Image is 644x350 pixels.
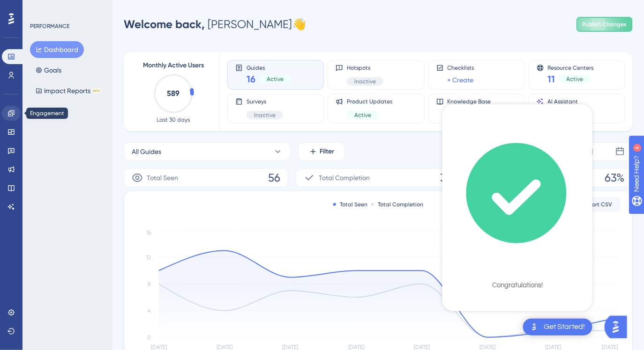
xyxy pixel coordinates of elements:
span: Monthly Active Users [143,60,204,71]
span: Export CSV [583,201,613,208]
div: checklist loading [442,104,592,309]
span: 63% [605,170,625,185]
span: Welcome back, [124,17,205,31]
button: All Guides [124,142,291,161]
text: 589 [167,89,180,98]
span: Need Help? [22,2,59,14]
div: PERFORMANCE [30,22,69,30]
div: Checklist Container [442,104,592,311]
div: Get Started! [544,322,585,332]
span: 16 [247,73,255,86]
tspan: 8 [148,281,151,287]
span: Total Seen [147,172,178,183]
div: Total Seen [333,201,367,208]
span: Total Completion [319,172,370,183]
div: BETA [92,88,101,93]
span: Resource Centers [548,64,594,71]
div: [PERSON_NAME] 👋 [124,17,306,32]
div: Checklist Completed [465,263,570,277]
span: Inactive [254,111,276,119]
div: 4 [65,5,68,12]
span: Active [567,75,584,83]
tspan: 16 [146,229,151,236]
tspan: 4 [148,307,151,314]
iframe: UserGuiding AI Assistant Launcher [605,313,633,341]
span: Publish Changes [582,21,627,28]
button: Filter [298,142,345,161]
div: Total Completion [371,201,423,208]
tspan: 0 [147,334,151,341]
span: AI Assistant [548,98,578,105]
button: Export CSV [574,197,621,212]
span: Knowledge Base [448,98,491,105]
div: Open Get Started! checklist [523,319,592,335]
span: All Guides [132,146,161,157]
span: Guides [247,64,291,71]
span: Active [267,75,284,83]
div: Congratulations! [492,281,543,290]
span: 35 [441,170,453,185]
span: 11 [548,73,555,86]
span: Hotspots [347,64,383,72]
span: Inactive [354,78,376,85]
span: Product Updates [347,98,392,105]
span: Checklists [448,64,474,72]
span: 56 [268,170,280,185]
button: Impact ReportsBETA [30,82,106,99]
button: Goals [30,62,67,79]
tspan: 12 [146,254,151,261]
span: Filter [320,146,335,157]
img: launcher-image-alternative-text [529,321,540,333]
button: Publish Changes [577,17,633,32]
span: Surveys [247,98,283,105]
button: Dashboard [30,41,84,58]
span: Active [354,111,371,119]
a: + Create [448,74,474,86]
span: Last 30 days [157,116,190,124]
